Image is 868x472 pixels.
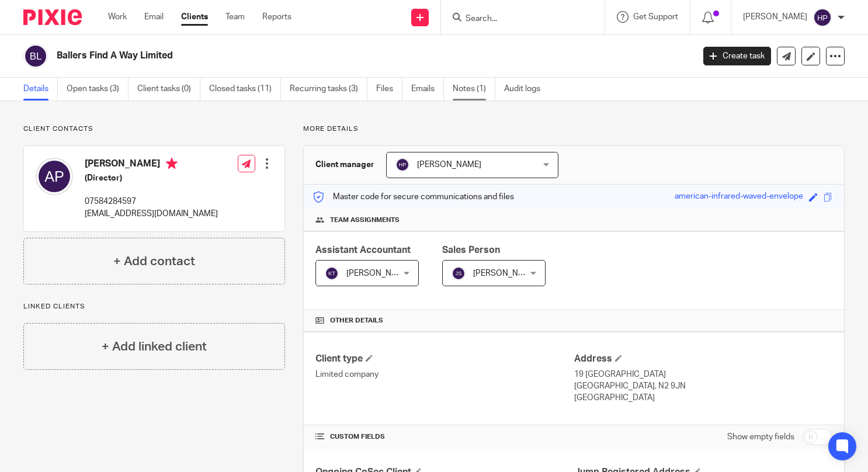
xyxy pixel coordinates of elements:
[85,208,218,220] p: [EMAIL_ADDRESS][DOMAIN_NAME]
[743,11,807,23] p: [PERSON_NAME]
[67,78,129,100] a: Open tasks (3)
[36,158,73,195] img: svg%3E
[330,316,383,325] span: Other details
[633,13,678,21] span: Get Support
[23,44,48,68] img: svg%3E
[574,353,832,365] h4: Address
[703,47,771,65] a: Create task
[313,191,514,203] p: Master code for secure communications and files
[262,11,291,23] a: Reports
[504,78,549,100] a: Audit logs
[346,269,411,277] span: [PERSON_NAME]
[57,50,560,62] h2: Ballers Find A Way Limited
[23,124,285,134] p: Client contacts
[85,158,218,172] h4: [PERSON_NAME]
[102,338,207,356] h4: + Add linked client
[315,369,574,380] p: Limited company
[181,11,208,23] a: Clients
[23,78,58,100] a: Details
[727,431,794,443] label: Show empty fields
[464,14,570,25] input: Search
[137,78,200,100] a: Client tasks (0)
[108,11,127,23] a: Work
[675,190,803,204] div: american-infrared-waved-envelope
[315,159,374,171] h3: Client manager
[395,158,409,172] img: svg%3E
[411,78,444,100] a: Emails
[330,216,400,225] span: Team assignments
[473,269,537,277] span: [PERSON_NAME]
[574,369,832,380] p: 19 [GEOGRAPHIC_DATA]
[113,252,195,270] h4: + Add contact
[209,78,281,100] a: Closed tasks (11)
[574,380,832,392] p: [GEOGRAPHIC_DATA], N2 9JN
[417,161,481,169] span: [PERSON_NAME]
[23,9,82,25] img: Pixie
[290,78,367,100] a: Recurring tasks (3)
[813,8,832,27] img: svg%3E
[144,11,164,23] a: Email
[225,11,245,23] a: Team
[23,302,285,311] p: Linked clients
[315,245,411,255] span: Assistant Accountant
[442,245,500,255] span: Sales Person
[303,124,845,134] p: More details
[315,432,574,442] h4: CUSTOM FIELDS
[453,78,495,100] a: Notes (1)
[376,78,402,100] a: Files
[166,158,178,169] i: Primary
[452,266,466,280] img: svg%3E
[85,172,218,184] h5: (Director)
[574,392,832,404] p: [GEOGRAPHIC_DATA]
[325,266,339,280] img: svg%3E
[85,196,218,207] p: 07584284597
[315,353,574,365] h4: Client type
